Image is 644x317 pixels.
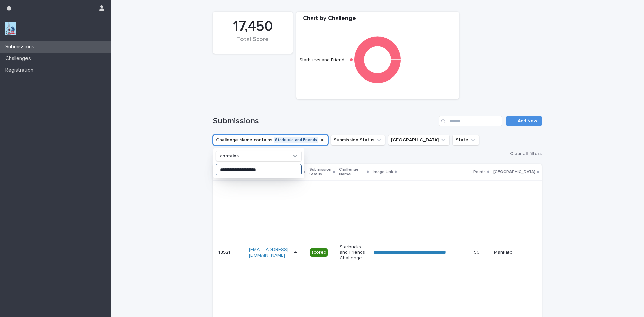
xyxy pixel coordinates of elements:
[224,36,281,50] div: Total Score
[452,135,479,145] button: State
[388,135,450,145] button: Closest City
[506,116,542,126] a: Add New
[213,135,328,145] button: Challenge Name
[296,15,459,26] div: Chart by Challenge
[339,166,365,178] p: Challenge Name
[518,119,537,123] span: Add New
[331,135,385,145] button: Submission Status
[299,58,347,62] text: Starbucks and Friend…
[510,151,542,156] span: Clear all filters
[340,244,368,261] p: Starbucks and Friends Challenge
[494,250,540,255] p: Mankato
[249,247,288,258] a: [EMAIL_ADDRESS][DOMAIN_NAME]
[218,248,232,255] p: 13521
[473,168,486,176] p: Points
[3,55,36,62] p: Challenges
[213,116,436,126] h1: Submissions
[220,153,239,159] p: contains
[507,149,542,159] button: Clear all filters
[309,166,331,178] p: Submission Status
[3,67,39,73] p: Registration
[5,22,16,35] img: jxsLJbdS1eYBI7rVAS4p
[294,248,298,255] p: 4
[474,248,481,255] p: 50
[373,168,393,176] p: Image Link
[310,248,328,257] div: scored
[439,116,502,126] input: Search
[3,44,40,50] p: Submissions
[224,18,281,35] div: 17,450
[493,168,535,176] p: [GEOGRAPHIC_DATA]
